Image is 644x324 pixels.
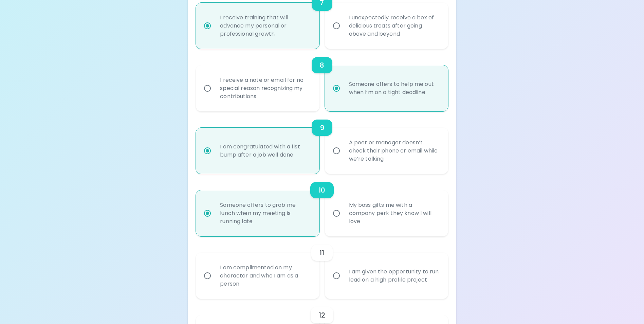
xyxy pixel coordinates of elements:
div: choice-group-check [196,236,448,299]
div: Someone offers to help me out when I’m on a tight deadline [344,72,444,105]
div: I am given the opportunity to run lead on a high profile project [344,259,444,292]
div: A peer or manager doesn’t check their phone or email while we’re talking [344,130,444,171]
div: choice-group-check [196,111,448,174]
div: I receive training that will advance my personal or professional growth [215,5,315,46]
h6: 9 [320,122,324,133]
h6: 8 [320,60,324,71]
div: I am congratulated with a fist bump after a job well done [215,134,315,167]
div: choice-group-check [196,49,448,111]
div: I receive a note or email for no special reason recognizing my contributions [215,68,315,109]
h6: 10 [318,185,325,196]
div: choice-group-check [196,174,448,236]
div: Someone offers to grab me lunch when my meeting is running late [215,193,315,234]
div: My boss gifts me with a company perk they know I will love [344,193,444,234]
div: I unexpectedly receive a box of delicious treats after going above and beyond [344,5,444,46]
h6: 11 [319,247,324,258]
div: I am complimented on my character and who I am as a person [215,255,315,296]
h6: 12 [319,310,325,321]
